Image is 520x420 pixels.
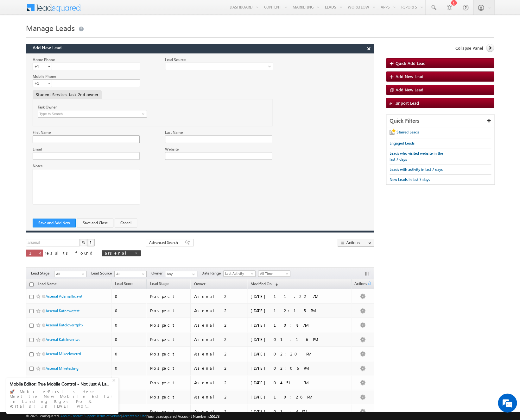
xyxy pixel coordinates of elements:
a: Arsenal Mikecloverrsi [46,351,81,356]
span: Owner [194,281,205,286]
span: Add New Lead [396,87,423,92]
div: [DATE] 11:22 AM [250,293,338,299]
span: Leads who visited website in the last 7 days [390,151,443,162]
input: Check all records [29,282,34,287]
div: [DATE] 10:26 PM [250,394,338,400]
span: results found [45,250,95,256]
span: Actions [352,280,367,288]
a: Modified On (sorted descending) [247,280,281,288]
span: Last Activity [224,271,254,276]
span: Advanced Search [149,240,180,245]
div: Prospect [150,365,188,371]
div: [DATE] 01:16 PM [250,337,338,342]
div: 0 [115,337,144,342]
span: Engaged Leads [390,141,415,145]
label: First Name [33,130,51,135]
div: Prospect [150,308,188,313]
span: Collapse Panel [455,45,483,51]
label: Email [33,147,42,151]
div: Prospect [150,293,188,299]
textarea: Type your message and click 'Submit' [8,59,116,189]
span: 14 [29,250,40,256]
span: arsenal [105,250,131,256]
a: Arsenal Katnewqtest [46,308,79,313]
div: Arsenal 2 [194,365,244,371]
a: All [114,271,147,277]
div: 0 [115,351,144,357]
div: Prospect [150,394,188,400]
div: 0 [115,308,144,313]
span: Starred Leads [396,130,419,134]
div: 0 [115,409,144,414]
div: [DATE] 04:51 PM [250,380,338,386]
a: Arsenal Miketesting [46,366,79,371]
div: Mobile Editor: True Mobile Control - Not Just A La... [10,381,111,387]
div: 0 [115,293,144,299]
div: Rich Text Editor, Notes-inline-editor-div [33,169,140,204]
span: Lead Stage [150,281,168,286]
button: × [364,44,374,53]
div: Arsenal 2 [194,351,244,357]
a: All Time [258,270,290,277]
span: ? [90,240,92,245]
div: Prospect [150,409,188,414]
img: Search [82,241,85,244]
div: Student Services task 2nd owner [33,90,102,99]
span: All Time [258,271,289,276]
a: Lead Stage [147,280,172,288]
a: Terms of Service [97,414,121,418]
div: 0 [115,380,144,386]
div: Arsenal 2 [194,380,244,386]
a: Arsenal Katcloverrtphx [46,323,83,327]
div: [DATE] 01:44 PM [250,409,338,414]
button: ? [87,239,95,246]
div: 0 [115,365,144,371]
span: Add New Lead [33,43,61,51]
div: Quick Filters [386,115,494,127]
div: + [111,376,118,383]
div: Arsenal 2 [194,322,244,328]
span: Manage Leads [26,23,75,33]
span: All [115,271,145,277]
span: Modified On [250,281,272,286]
span: Import Lead [396,100,419,106]
a: Lead Name [35,281,60,289]
div: Prospect [150,380,188,386]
label: Home Phone [33,57,55,62]
span: (sorted descending) [273,282,278,287]
div: Arsenal 2 [194,308,244,313]
a: Arsenal Adamaffidavit [46,294,82,299]
button: Cancel [115,219,137,227]
span: Lead Score [115,281,133,286]
div: 0 [115,394,144,400]
span: © 2025 LeadSquared | | | | | [26,413,219,419]
a: Lead Score [112,280,136,288]
label: Notes [33,164,42,168]
button: Save and Close [77,219,113,227]
a: Arsenal Katclovertws [46,337,80,342]
div: Prospect [150,337,188,342]
div: Arsenal 2 [194,409,244,414]
div: [DATE] 12:15 PM [250,308,338,313]
div: Arsenal 2 [194,394,244,400]
label: Task Owner [38,105,57,109]
div: Prospect [150,322,188,328]
span: 55173 [210,414,219,418]
div: Minimize live chat window [104,3,119,18]
input: Type to Search [165,271,197,277]
a: About [60,414,70,418]
label: Last Name [165,130,183,135]
span: Owner [151,270,165,276]
span: Date Range [201,270,223,276]
span: Quick Add Lead [396,60,426,66]
a: All [54,271,86,277]
span: Lead Stage [31,270,54,276]
span: Lead Source [91,270,114,276]
div: [DATE] 02:20 PM [250,351,338,357]
span: Leads with activity in last 7 days [390,167,443,172]
a: Last Activity [223,270,256,277]
button: Actions [338,239,374,247]
a: Contact Support [71,414,96,418]
input: Type to Search [38,110,147,118]
div: Arsenal 2 [194,293,244,299]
